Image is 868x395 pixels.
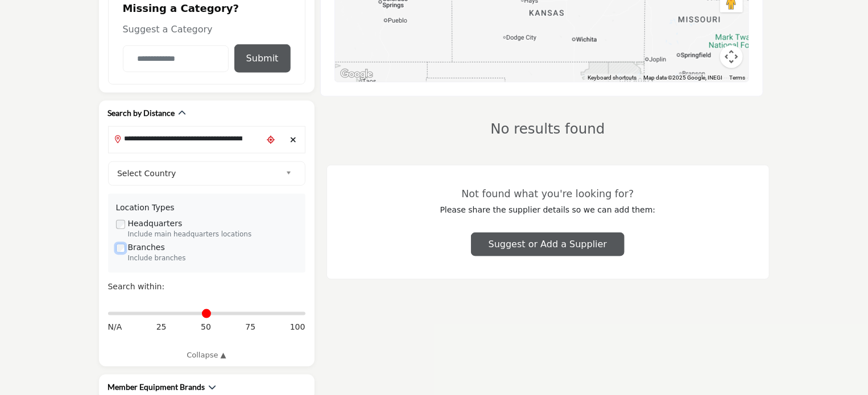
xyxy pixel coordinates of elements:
[326,120,770,137] h3: No results found
[108,381,205,393] h2: Member Equipment Brands
[440,205,656,214] span: Please share the supplier details so we can add them:
[245,321,255,333] span: 75
[123,45,229,72] input: Category Name
[108,281,305,293] div: Search within:
[290,321,305,333] span: 100
[123,2,291,23] h2: Missing a Category?
[588,74,636,82] button: Keyboard shortcuts
[643,74,722,81] span: Map data ©2025 Google, INEGI
[338,67,375,82] a: Open this area in Google Maps (opens a new window)
[128,218,183,230] label: Headquarters
[720,45,743,68] button: Map camera controls
[116,202,297,214] div: Location Types
[234,44,291,73] button: Submit
[108,321,122,333] span: N/A
[262,128,279,152] div: Choose your current location
[128,230,297,240] div: Include main headquarters locations
[108,107,175,119] h2: Search by Distance
[729,74,745,81] a: Terms (opens in new tab)
[338,67,375,82] img: Google
[117,167,281,180] span: Select Country
[201,321,211,333] span: 50
[489,239,607,250] span: Suggest or Add a Supplier
[285,128,302,152] div: Clear search location
[128,253,297,264] div: Include branches
[108,350,305,361] a: Collapse ▲
[156,321,167,333] span: 25
[471,232,625,256] button: Suggest or Add a Supplier
[123,24,213,35] span: Suggest a Category
[350,188,746,200] h3: Not found what you're looking for?
[128,242,165,253] label: Branches
[109,128,262,150] input: Search Location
